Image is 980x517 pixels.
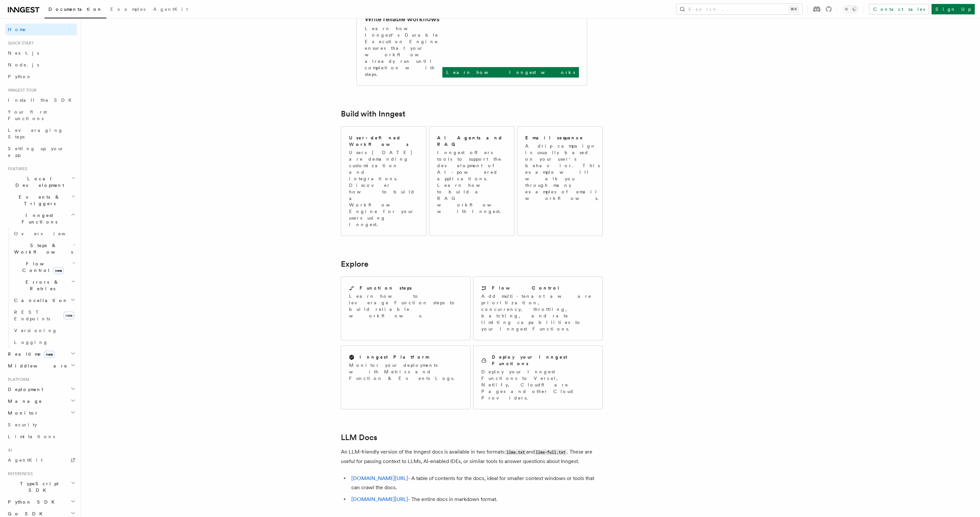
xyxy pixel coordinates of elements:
[8,26,26,33] span: Home
[869,4,929,14] a: Contact sales
[349,149,418,228] p: Users [DATE] are demanding customization and integrations. Discover how to build a Workflow Engin...
[5,496,77,508] button: Python SDK
[341,447,603,466] p: An LLM-friendly version of the Inngest docs is available in two formats: and . These are useful f...
[11,297,68,304] span: Cancellation
[789,6,798,12] kbd: ⌘K
[11,260,72,274] span: Flow Control
[149,2,192,18] a: AgentKit
[5,191,77,209] button: Events & Triggers
[365,14,439,24] h2: Write reliable workflows
[481,293,595,332] p: Add multi-tenant aware prioritization, concurrency, throttling, batching, and rate limiting capab...
[341,276,471,340] a: Function stepsLearn how to leverage Function steps to build reliable workflows.
[8,128,63,139] span: Leveraging Steps
[5,395,77,407] button: Manage
[110,7,145,12] span: Examples
[341,433,377,442] a: LLM Docs
[8,50,39,56] span: Next.js
[53,267,64,274] span: new
[106,2,149,18] a: Examples
[5,419,77,431] a: Security
[5,228,77,348] div: Inngest Functions
[8,62,39,67] span: Node.js
[349,474,603,492] li: - A table of contents for the docs, ideal for smaller context windows or tools that can crawl the...
[5,59,77,71] a: Node.js
[5,448,12,453] span: AI
[442,67,579,78] a: Learn how Inngest works
[5,510,46,517] span: Go SDK
[5,431,77,442] a: Limitations
[349,495,603,504] li: - The entire docs in markdown format.
[5,398,42,404] span: Manage
[48,7,102,12] span: Documentation
[5,47,77,59] a: Next.js
[11,258,77,276] button: Flow Controlnew
[8,422,37,427] span: Security
[351,475,408,481] a: [DOMAIN_NAME][URL]
[5,143,77,161] a: Setting up your app
[8,146,64,158] span: Setting up your app
[525,143,602,202] p: A drip campaign is usually based on your user's behavior. This example will walk you through many...
[8,109,47,121] span: Your first Functions
[14,328,57,333] span: Versioning
[5,383,77,395] button: Deployment
[11,294,77,306] button: Cancellation
[5,212,71,225] span: Inngest Functions
[5,94,77,106] a: Install the SDK
[8,98,76,103] span: Install the SDK
[842,5,858,13] button: Toggle dark mode
[14,310,50,321] span: REST Endpoints
[429,126,514,236] a: AI Agents and RAGInngest offers tools to support the development of AI-powered applications. Lear...
[517,126,602,236] a: Email sequenceA drip campaign is usually based on your user's behavior. This example will walk yo...
[5,173,77,191] button: Local Development
[5,351,55,357] span: Realtime
[11,336,77,348] a: Logging
[473,346,603,409] a: Deploy your Inngest FunctionsDeploy your Inngest Functions to Vercel, Netlify, Cloudflare Pages a...
[5,410,39,416] span: Monitor
[8,74,32,79] span: Python
[5,377,29,382] span: Platform
[11,242,73,255] span: Steps & Workflows
[5,499,59,505] span: Python SDK
[341,259,368,269] a: Explore
[5,478,77,496] button: TypeScript SDK
[481,368,595,401] p: Deploy your Inngest Functions to Vercel, Netlify, Cloudflare Pages and other Cloud Providers.
[676,4,802,14] button: Search...⌘K
[14,231,82,236] span: Overview
[8,434,55,439] span: Limitations
[5,348,77,360] button: Realtimenew
[14,340,48,345] span: Logging
[5,124,77,143] a: Leveraging Steps
[5,209,77,228] button: Inngest Functions
[11,228,77,240] a: Overview
[525,134,583,141] h2: Email sequence
[5,407,77,419] button: Monitor
[437,134,507,148] h2: AI Agents and RAG
[506,450,526,455] code: llms.txt
[349,134,418,148] h2: User-defined Workflows
[5,88,37,93] span: Inngest tour
[64,312,74,319] span: new
[45,2,106,18] a: Documentation
[351,496,408,502] a: [DOMAIN_NAME][URL]
[5,454,77,466] a: AgentKit
[932,4,975,14] a: Sign Up
[5,41,34,46] span: Quick start
[365,25,442,78] p: Learn how Inngest's Durable Execution Engine ensures that your workflow already run until complet...
[341,109,405,118] a: Build with Inngest
[473,276,603,340] a: Flow ControlAdd multi-tenant aware prioritization, concurrency, throttling, batching, and rate li...
[11,279,71,292] span: Errors & Retries
[5,106,77,124] a: Your first Functions
[11,306,77,325] a: REST Endpointsnew
[5,386,43,393] span: Deployment
[349,293,462,319] p: Learn how to leverage Function steps to build reliable workflows.
[11,276,77,294] button: Errors & Retries
[5,360,77,372] button: Middleware
[360,285,412,291] h2: Function steps
[492,354,595,367] h2: Deploy your Inngest Functions
[5,71,77,82] a: Python
[360,354,429,360] h2: Inngest Platform
[44,351,55,358] span: new
[11,325,77,336] a: Versioning
[5,175,71,188] span: Local Development
[5,166,27,171] span: Features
